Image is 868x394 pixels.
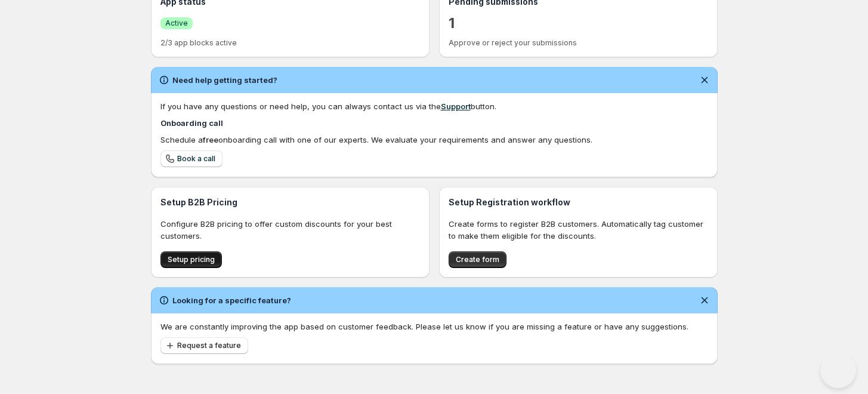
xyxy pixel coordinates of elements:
p: We are constantly improving the app based on customer feedback. Please let us know if you are mis... [160,321,708,333]
div: Schedule a onboarding call with one of our experts. We evaluate your requirements and answer any ... [160,134,708,146]
span: Book a call [177,154,215,164]
h2: Looking for a specific feature? [172,294,291,306]
span: Request a feature [177,341,241,350]
h3: Setup Registration workflow [449,196,708,208]
span: Setup pricing [168,255,215,264]
button: Request a feature [160,337,248,354]
a: SuccessActive [160,17,193,29]
button: Create form [449,251,506,268]
b: free [203,135,218,144]
p: Create forms to register B2B customers. Automatically tag customer to make them eligible for the ... [449,218,708,242]
p: Configure B2B pricing to offer custom discounts for your best customers. [160,218,420,242]
div: If you have any questions or need help, you can always contact us via the button. [160,100,708,112]
h3: Setup B2B Pricing [160,196,420,208]
button: Dismiss notification [696,72,713,88]
h2: Need help getting started? [172,74,277,86]
span: Create form [456,255,499,264]
iframe: Help Scout Beacon - Open [820,352,856,388]
h4: Onboarding call [160,117,708,129]
button: Setup pricing [160,251,222,268]
span: Active [165,19,188,28]
p: Approve or reject your submissions [449,38,708,48]
button: Dismiss notification [696,292,713,309]
a: 1 [449,14,455,33]
p: 2/3 app blocks active [160,38,420,48]
a: Book a call [160,150,223,167]
a: Support [441,101,471,111]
